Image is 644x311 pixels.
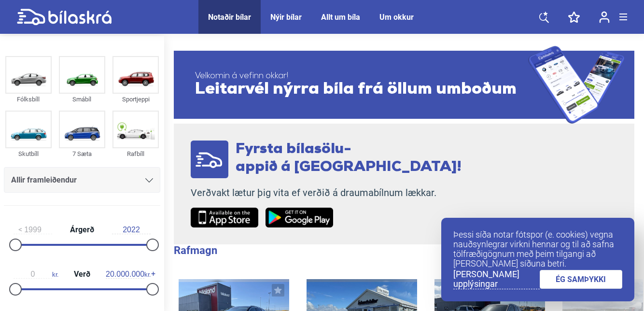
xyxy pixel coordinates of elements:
a: Um okkur [379,13,414,22]
a: Allt um bíla [321,13,360,22]
div: Rafbíll [112,148,159,159]
span: Árgerð [68,226,97,234]
span: kr. [106,270,151,279]
span: Velkomin á vefinn okkar! [195,71,528,81]
div: 7 Sæta [59,148,105,159]
a: Nýir bílar [270,13,302,22]
span: Verð [71,270,93,278]
p: Verðvakt lætur þig vita ef verðið á draumabílnum lækkar. [191,187,462,199]
span: kr. [14,270,58,279]
div: Sportjeppi [112,94,159,105]
span: Leitarvél nýrra bíla frá öllum umboðum [195,81,528,99]
a: ÉG SAMÞYKKI [540,270,623,289]
a: Velkomin á vefinn okkar!Leitarvél nýrra bíla frá öllum umboðum [174,46,634,124]
a: Notaðir bílar [208,13,251,22]
img: user-login.svg [599,11,610,23]
span: Allir framleiðendur [11,173,77,187]
a: [PERSON_NAME] upplýsingar [453,269,540,289]
div: Smábíl [59,94,105,105]
span: Fyrsta bílasölu- appið á [GEOGRAPHIC_DATA]! [236,142,462,175]
b: Rafmagn [174,244,217,256]
div: Fólksbíll [5,94,52,105]
div: Skutbíll [5,148,52,159]
p: Þessi síða notar fótspor (e. cookies) vegna nauðsynlegrar virkni hennar og til að safna tölfræðig... [453,230,622,269]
